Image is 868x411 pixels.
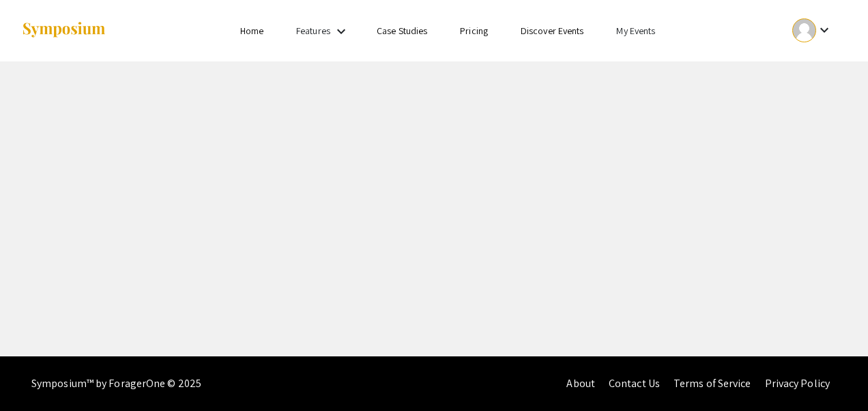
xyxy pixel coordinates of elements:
[21,21,106,40] img: Symposium by ForagerOne
[674,376,751,391] a: Terms of Service
[240,25,263,37] a: Home
[460,25,488,37] a: Pricing
[609,376,660,391] a: Contact Us
[377,25,427,37] a: Case Studies
[566,376,595,391] a: About
[616,25,655,37] a: My Events
[778,15,847,46] button: Expand account dropdown
[296,25,330,37] a: Features
[765,376,830,391] a: Privacy Policy
[816,22,833,38] mat-icon: Expand account dropdown
[31,356,201,411] div: Symposium™ by ForagerOne © 2025
[333,23,349,40] mat-icon: Expand Features list
[521,25,584,37] a: Discover Events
